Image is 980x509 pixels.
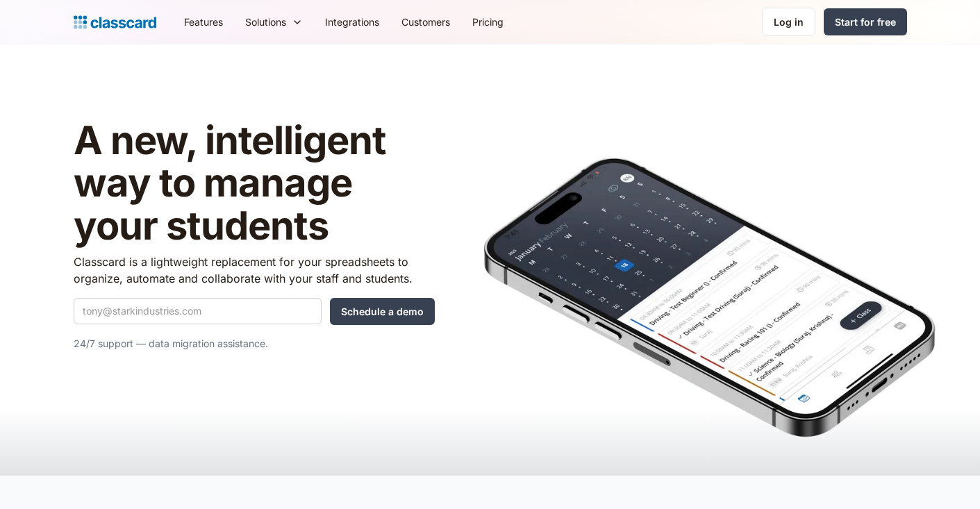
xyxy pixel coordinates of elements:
p: 24/7 support — data migration assistance. [74,335,435,352]
form: Quick Demo Form [74,298,435,325]
a: Log in [762,8,815,36]
div: Solutions [245,15,286,29]
a: Features [173,6,234,37]
a: Start for free [824,8,907,35]
p: Classcard is a lightweight replacement for your spreadsheets to organize, automate and collaborat... [74,253,435,287]
div: Start for free [835,15,896,29]
input: tony@starkindustries.com [74,298,322,324]
h1: A new, intelligent way to manage your students [74,119,435,248]
a: Pricing [461,6,515,37]
div: Log in [774,15,804,29]
a: Customers [390,6,461,37]
div: Solutions [234,6,314,37]
a: Integrations [314,6,390,37]
a: Logo [74,12,156,32]
input: Schedule a demo [330,298,435,325]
